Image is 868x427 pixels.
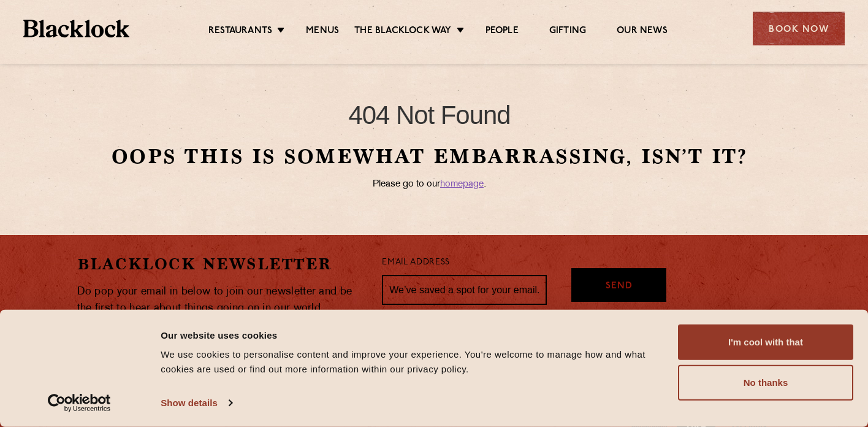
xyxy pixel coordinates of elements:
[382,256,449,270] label: Email Address
[23,20,129,37] img: BL_Textured_Logo-footer-cropped.svg
[678,365,853,401] button: No thanks
[53,100,806,131] h1: 404 Not Found
[208,25,272,39] a: Restaurants
[53,145,806,169] h2: Oops this is somewhat embarrassing, isn’t it?
[382,275,547,306] input: We’ve saved a spot for your email...
[161,328,664,342] div: Our website uses cookies
[549,25,586,39] a: Gifting
[440,180,484,189] a: homepage
[53,180,806,190] p: Please go to our .
[617,25,668,39] a: Our News
[485,25,519,39] a: People
[161,347,664,377] div: We use cookies to personalise content and improve your experience. You're welcome to manage how a...
[606,280,633,294] span: Send
[77,283,364,317] p: Do pop your email in below to join our newsletter and be the first to hear about things going on ...
[77,253,364,275] h2: Blacklock Newsletter
[306,25,339,39] a: Menus
[161,394,232,412] a: Show details
[678,325,853,360] button: I'm cool with that
[753,12,845,45] div: Book Now
[26,394,133,412] a: Usercentrics Cookiebot - opens in a new window
[354,25,451,39] a: The Blacklock Way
